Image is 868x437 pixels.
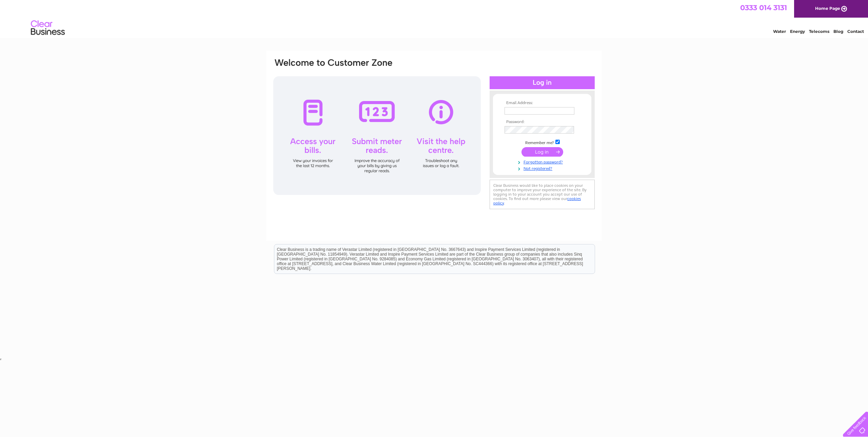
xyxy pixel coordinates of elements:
a: 0333 014 3131 [740,3,787,12]
a: Telecoms [809,29,829,34]
th: Email Address: [503,101,581,105]
input: Submit [521,147,563,157]
div: Clear Business would like to place cookies on your computer to improve your experience of the sit... [490,180,595,209]
a: Not registered? [505,165,581,171]
img: logo.png [31,18,65,38]
div: Clear Business is a trading name of Verastar Limited (registered in [GEOGRAPHIC_DATA] No. 3667643... [274,4,595,33]
a: Water [773,29,786,34]
a: Contact [847,29,864,34]
a: Blog [833,29,843,34]
a: Energy [790,29,805,34]
th: Password: [503,120,581,124]
a: cookies policy [493,196,581,205]
td: Remember me? [503,139,581,145]
a: Forgotten password? [505,158,581,165]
